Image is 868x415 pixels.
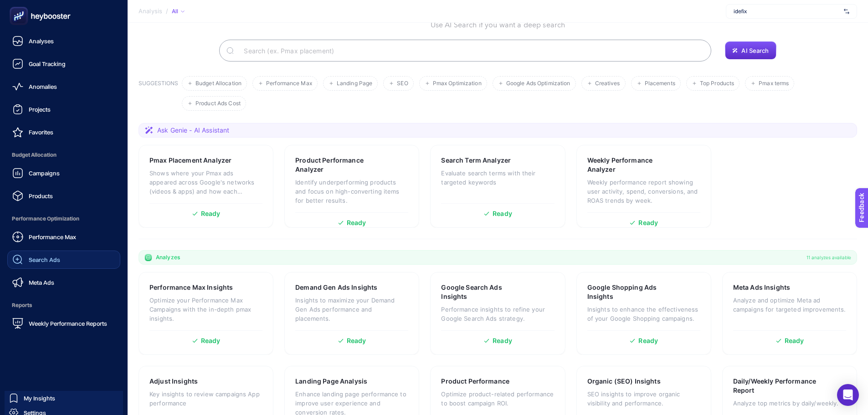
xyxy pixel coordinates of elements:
a: Demand Gen Ads InsightsInsights to maximize your Demand Gen Ads performance and placements.Ready [284,272,419,355]
h3: Product Performance Analyzer [295,156,380,174]
h3: Daily/Weekly Performance Report [733,377,818,395]
a: Google Search Ads InsightsPerformance insights to refine your Google Search Ads strategy.Ready [430,272,565,355]
span: Products [29,192,53,200]
h3: Google Shopping Ads Insights [587,283,672,301]
span: Performance Max [266,80,312,87]
span: Weekly Performance Reports [29,320,107,327]
a: Pmax Placement AnalyzerShows where your Pmax ads appeared across Google's networks (videos & apps... [139,145,273,228]
span: Budget Allocation [7,146,120,164]
h3: Organic (SEO) Insights [587,377,661,386]
span: Performance Max [29,233,76,241]
span: Pmax Optimization [433,80,482,87]
span: Ready [347,220,366,226]
h3: Search Term Analyzer [441,156,511,165]
span: Feedback [5,3,35,10]
div: All [172,8,185,15]
a: Favorites [7,123,120,141]
p: Key insights to review campaigns App performance [149,389,262,408]
h3: Google Search Ads Insights [441,283,525,301]
a: Campaigns [7,164,120,182]
p: Insights to enhance the effectiveness of your Google Shopping campaigns. [587,305,700,323]
h3: Adjust Insights [149,377,198,386]
p: Analyze top metrics by daily/weekly. [733,399,846,408]
span: Pmax terms [759,80,789,87]
h3: Landing Page Analysis [295,377,367,386]
span: Ready [347,338,366,344]
p: Performance insights to refine your Google Search Ads strategy. [441,305,554,323]
h3: Product Performance [441,377,509,386]
span: Goal Tracking [29,60,66,67]
div: Open Intercom Messenger [837,384,859,406]
a: My Insights [5,391,123,405]
a: Meta Ads InsightsAnalyze and optimize Meta ad campaigns for targeted improvements.Ready [722,272,857,355]
a: Performance Max InsightsOptimize your Performance Max Campaigns with the in-depth pmax insights.R... [139,272,273,355]
span: My Insights [24,395,55,402]
span: 11 analyzes available [806,254,851,261]
p: Identify underperforming products and focus on high-converting items for better results. [295,178,408,205]
h3: Weekly Performance Analyzer [587,156,672,174]
span: Search Ads [29,256,60,263]
span: Google Ads Optimization [506,80,570,87]
span: Analysis [139,8,162,15]
span: Anomalies [29,83,57,90]
a: Meta Ads [7,273,120,292]
p: Optimize your Performance Max Campaigns with the in-depth pmax insights. [149,296,262,323]
input: Search [236,38,704,63]
span: Performance Optimization [7,210,120,228]
span: Top Products [700,80,734,87]
button: AI Search [725,41,776,60]
span: Ready [493,210,512,217]
a: Goal Tracking [7,55,120,73]
a: Search Term AnalyzerEvaluate search terms with their targeted keywordsReady [430,145,565,228]
a: Analyses [7,32,120,50]
a: Weekly Performance Reports [7,314,120,333]
p: SEO insights to improve organic visibility and performance. [587,389,700,408]
a: Performance Max [7,228,120,246]
p: Use AI Search if you want a deep search [275,20,721,31]
a: Products [7,187,120,205]
span: Ready [493,338,512,344]
p: Weekly performance report showing user activity, spend, conversions, and ROAS trends by week. [587,178,700,205]
span: Ready [638,338,658,344]
span: Projects [29,106,51,113]
span: Analyses [29,37,54,45]
p: Evaluate search terms with their targeted keywords [441,169,554,187]
span: Ready [201,210,221,217]
a: Product Performance AnalyzerIdentify underperforming products and focus on high-converting items ... [284,145,419,228]
span: Placements [645,80,675,87]
span: Product Ads Cost [195,100,241,107]
span: SEO [397,80,408,87]
span: AI Search [741,47,769,54]
span: Ready [638,220,658,226]
a: Projects [7,100,120,118]
span: Ready [201,338,221,344]
h3: Pmax Placement Analyzer [149,156,231,165]
h3: Performance Max Insights [149,283,233,292]
p: Shows where your Pmax ads appeared across Google's networks (videos & apps) and how each placemen... [149,169,262,196]
span: Budget Allocation [195,80,241,87]
span: Campaigns [29,169,60,177]
span: Creatives [595,80,620,87]
span: Ready [785,338,804,344]
p: Insights to maximize your Demand Gen Ads performance and placements. [295,296,408,323]
p: Analyze and optimize Meta ad campaigns for targeted improvements. [733,296,846,314]
span: / [166,7,168,15]
a: Google Shopping Ads InsightsInsights to enhance the effectiveness of your Google Shopping campaig... [576,272,711,355]
span: Ask Genie - AI Assistant [157,126,229,135]
span: Meta Ads [29,279,54,286]
p: Optimize product-related performance to boost campaign ROI. [441,389,554,408]
a: Weekly Performance AnalyzerWeekly performance report showing user activity, spend, conversions, a... [576,145,711,228]
a: Search Ads [7,251,120,269]
img: svg%3e [844,7,849,16]
span: Favorites [29,128,53,136]
span: Analyzes [156,254,180,261]
span: Reports [7,296,120,314]
h3: SUGGESTIONS [139,80,178,111]
a: Anomalies [7,77,120,96]
span: Landing Page [337,80,372,87]
h3: Demand Gen Ads Insights [295,283,377,292]
h3: Meta Ads Insights [733,283,790,292]
span: idefix [734,8,840,15]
